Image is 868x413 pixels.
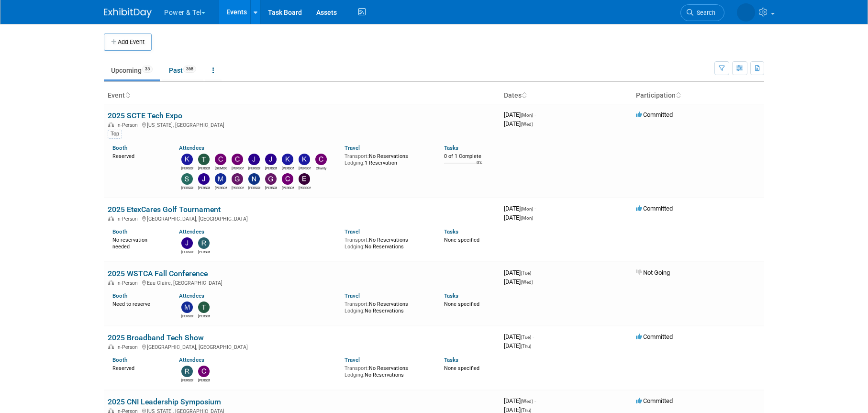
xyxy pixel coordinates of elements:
button: Add Event [104,33,152,51]
img: Melissa Seibring [737,3,755,22]
span: - [533,269,534,276]
a: Tasks [444,145,458,151]
span: Lodging: [345,308,365,314]
img: In-Person Event [108,344,114,349]
a: Past368 [162,61,203,79]
div: Jerry Johnson [181,249,193,255]
span: [DATE] [504,111,536,118]
img: Greg Heard [265,173,277,185]
a: Sort by Start Date [522,91,526,99]
img: ExhibitDay [104,8,152,18]
a: 2025 Broadband Tech Show [108,333,204,342]
span: 35 [142,66,153,73]
span: [DATE] [504,205,536,212]
span: [DATE] [504,397,536,404]
a: 2025 CNI Leadership Symposium [108,397,221,406]
a: Attendees [179,228,204,235]
img: CHRISTEN Gowens [215,154,226,165]
span: (Wed) [521,279,533,285]
span: In-Person [116,122,141,128]
span: - [533,333,534,340]
a: Booth [112,292,127,299]
img: Mike Kruszewski [215,173,226,185]
a: Attendees [179,357,204,363]
span: Transport: [345,153,369,159]
img: Michael Mackeben [181,301,193,313]
span: In-Person [116,216,141,222]
th: Participation [632,88,764,104]
span: [DATE] [504,333,534,340]
a: 2025 WSTCA Fall Conference [108,269,208,278]
span: Committed [636,205,673,212]
div: Jeff Porter [198,185,210,190]
span: (Wed) [521,122,533,127]
div: Chad Smith [198,377,210,383]
div: Gus Vasilakis [232,185,244,190]
a: Booth [112,228,127,235]
img: Chris Anderson [282,173,293,185]
span: Lodging: [345,160,365,166]
img: Jesse Clark [248,154,260,165]
a: Travel [345,292,360,299]
div: Need to reserve [112,299,165,308]
div: [GEOGRAPHIC_DATA], [GEOGRAPHIC_DATA] [108,343,496,350]
div: Scott Wisneski [181,185,193,190]
div: [GEOGRAPHIC_DATA], [GEOGRAPHIC_DATA] [108,214,496,222]
span: Committed [636,111,673,118]
a: Booth [112,145,127,151]
a: Sort by Participation Type [676,91,680,99]
div: Chris Anderson [282,185,294,190]
a: Travel [345,228,360,235]
span: [DATE] [504,278,533,285]
div: Jesse Clark [248,165,260,171]
span: - [534,205,536,212]
div: Robin Mayne [181,377,193,383]
span: [DATE] [504,214,533,221]
a: 2025 EtexCares Golf Tournament [108,205,221,214]
img: Charity Deaton [315,154,327,165]
a: Tasks [444,292,458,299]
span: 368 [183,66,196,73]
img: Jon Schatz [265,154,277,165]
span: (Mon) [521,215,533,221]
span: (Mon) [521,206,533,212]
div: Reserved [112,363,165,372]
img: Robin Mayne [181,366,193,377]
a: Tasks [444,228,458,235]
span: (Thu) [521,408,531,413]
th: Event [104,88,500,104]
span: Transport: [345,301,369,307]
div: No Reservations No Reservations [345,299,430,314]
img: Scott Wisneski [181,173,193,185]
span: [DATE] [504,342,531,349]
img: Tammy Pilkington [198,154,210,165]
div: Ernesto Rivera [299,185,311,190]
span: Committed [636,397,673,404]
span: (Mon) [521,112,533,118]
img: In-Person Event [108,122,114,127]
div: [US_STATE], [GEOGRAPHIC_DATA] [108,121,496,128]
div: Eau Claire, [GEOGRAPHIC_DATA] [108,279,496,286]
img: Collins O'Toole [232,154,243,165]
span: - [534,397,536,404]
img: Chad Smith [198,366,210,377]
div: Tammy Pilkington [198,165,210,171]
span: [DATE] [504,269,534,276]
span: (Tue) [521,335,531,340]
img: Kevin Stevens [282,154,293,165]
span: None specified [444,237,479,243]
div: No reservation needed [112,235,165,250]
div: Kevin Heflin [299,165,311,171]
span: - [534,111,536,118]
span: [DATE] [504,120,533,127]
a: Booth [112,357,127,363]
a: Attendees [179,292,204,299]
div: No Reservations 1 Reservation [345,151,430,166]
span: None specified [444,365,479,371]
div: CHRISTEN Gowens [215,165,227,171]
span: (Thu) [521,344,531,349]
div: No Reservations No Reservations [345,235,430,250]
img: Jerry Johnson [181,237,193,249]
img: Ernesto Rivera [299,173,310,185]
span: Lodging: [345,244,365,250]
